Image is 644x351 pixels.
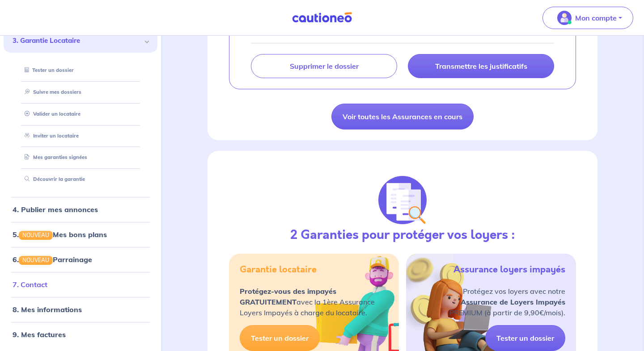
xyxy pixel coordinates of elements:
img: justif-loupe [378,176,427,224]
strong: Protégez-vous des impayés GRATUITEMENT [240,287,336,306]
a: Valider un locataire [21,110,80,117]
h5: Assurance loyers impayés [453,264,565,275]
a: Mes garanties signées [21,154,87,160]
a: 7. Contact [13,280,47,289]
a: Découvrir la garantie [21,176,85,182]
a: 5.NOUVEAUMes bons plans [13,230,107,239]
a: Tester un dossier [240,325,320,351]
img: Cautioneo [288,12,356,23]
div: Valider un locataire [14,106,147,121]
div: 7. Contact [4,276,157,293]
a: 4. Publier mes annonces [13,205,98,214]
div: 9. Mes factures [4,326,157,343]
a: Inviter un locataire [21,132,79,138]
div: 8. Mes informations [4,301,157,318]
div: 3. Garantie Locataire [4,28,157,53]
p: Protégez vos loyers avec notre PREMIUM (à partir de 9,90€/mois). [449,286,565,318]
h3: 2 Garanties pour protéger vos loyers : [290,228,515,243]
a: Supprimer le dossier [251,54,397,78]
div: Mes garanties signées [14,150,147,165]
a: 6.NOUVEAUParrainage [13,255,92,264]
h5: Garantie locataire [240,264,317,275]
div: Découvrir la garantie [14,172,147,187]
p: Mon compte [575,13,617,23]
strong: Assurance de Loyers Impayés [461,297,565,306]
img: illu_account_valid_menu.svg [557,11,572,25]
a: Transmettre les justificatifs [408,54,554,78]
div: 4. Publier mes annonces [4,201,157,218]
div: Inviter un locataire [14,128,147,143]
a: 8. Mes informations [13,305,82,314]
p: avec la 1ère Assurance Loyers Impayés à charge du locataire. [240,286,375,318]
a: Tester un dossier [485,325,565,351]
a: Voir toutes les Assurances en cours [331,104,474,130]
a: Suivre mes dossiers [21,89,81,95]
p: Transmettre les justificatifs [435,62,527,71]
button: illu_account_valid_menu.svgMon compte [542,7,633,29]
div: Suivre mes dossiers [14,85,147,100]
a: 9. Mes factures [13,330,66,339]
div: 6.NOUVEAUParrainage [4,251,157,268]
span: 3. Garantie Locataire [13,35,142,46]
p: Supprimer le dossier [290,62,359,71]
a: Tester un dossier [21,67,74,73]
div: 5.NOUVEAUMes bons plans [4,226,157,243]
div: Tester un dossier [14,63,147,78]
